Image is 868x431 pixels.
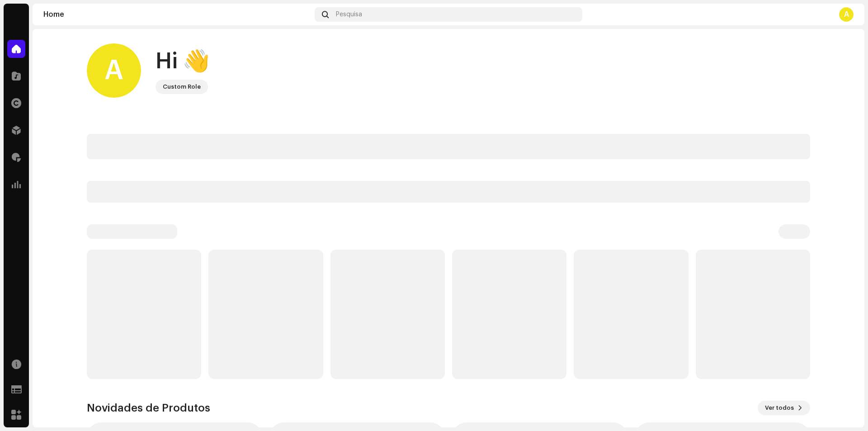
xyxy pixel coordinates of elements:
span: Pesquisa [336,11,362,18]
div: Hi 👋 [156,47,210,76]
div: A [87,43,141,98]
span: Ver todos [765,399,794,417]
h3: Novidades de Produtos [87,401,210,415]
div: Custom Role [163,81,201,92]
button: Ver todos [758,401,810,415]
div: A [839,7,854,22]
div: Home [43,11,311,18]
